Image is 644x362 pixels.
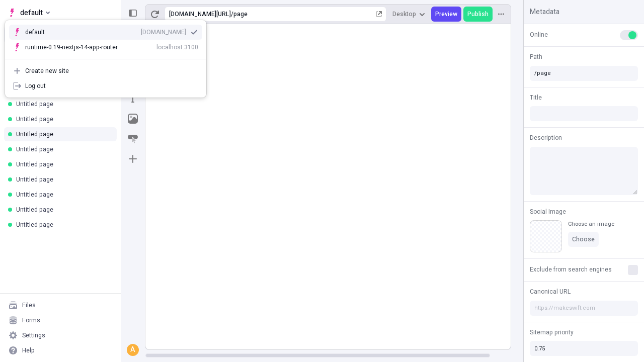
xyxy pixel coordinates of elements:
[5,21,206,59] div: Suggestions
[16,160,109,168] div: Untitled page
[16,130,109,138] div: Untitled page
[392,10,416,18] span: Desktop
[435,10,457,18] span: Preview
[530,207,566,216] span: Social Image
[463,7,493,22] button: Publish
[141,28,186,36] div: [DOMAIN_NAME]
[16,100,109,108] div: Untitled page
[169,10,231,18] div: [URL][DOMAIN_NAME]
[530,52,542,61] span: Path
[388,7,429,22] button: Desktop
[156,43,198,51] div: localhost:3100
[233,10,374,18] div: page
[568,232,599,247] button: Choose
[22,346,35,354] div: Help
[22,316,40,324] div: Forms
[572,235,595,243] span: Choose
[530,301,638,316] input: https://makeswift.com
[16,221,109,229] div: Untitled page
[530,265,612,274] span: Exclude from search engines
[124,110,142,128] button: Image
[25,28,60,36] div: default
[530,328,574,337] span: Sitemap priority
[16,115,109,123] div: Untitled page
[16,175,109,184] div: Untitled page
[25,43,118,51] div: runtime-0.19-nextjs-14-app-router
[530,287,571,296] span: Canonical URL
[568,220,614,228] div: Choose an image
[124,89,142,108] button: Text
[20,7,43,19] span: default
[128,345,138,355] div: A
[530,30,548,39] span: Online
[22,301,36,309] div: Files
[124,130,142,148] button: Button
[231,10,233,18] div: /
[467,10,489,18] span: Publish
[16,191,109,199] div: Untitled page
[22,331,45,339] div: Settings
[4,5,54,20] button: Select site
[530,133,562,142] span: Description
[16,206,109,214] div: Untitled page
[431,7,461,22] button: Preview
[16,145,109,153] div: Untitled page
[530,93,542,102] span: Title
